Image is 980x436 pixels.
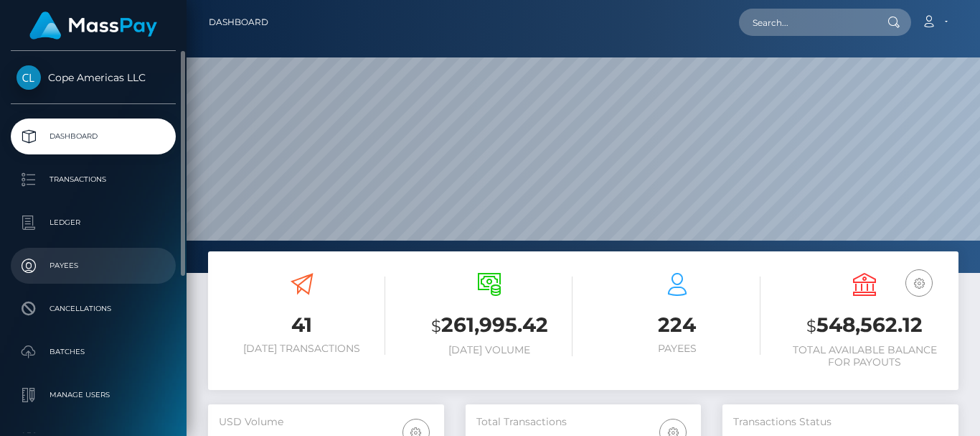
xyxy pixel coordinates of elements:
[407,311,573,340] h3: 261,995.42
[17,65,41,90] img: Cope Americas LLC
[476,415,691,430] h5: Total Transactions
[219,343,385,355] h6: [DATE] Transactions
[209,7,268,37] a: Dashboard
[782,311,948,340] h3: 548,562.12
[11,71,176,84] span: Cope Americas LLC
[11,162,176,198] a: Transactions
[11,119,176,154] a: Dashboard
[17,341,170,363] p: Batches
[733,415,948,430] h5: Transactions Status
[11,205,176,241] a: Ledger
[11,291,176,327] a: Cancellations
[11,377,176,413] a: Manage Users
[594,311,760,339] h3: 224
[17,212,170,233] p: Ledger
[219,311,385,339] h3: 41
[11,248,176,284] a: Payees
[17,384,170,406] p: Manage Users
[219,415,433,430] h5: USD Volume
[739,9,874,36] input: Search...
[431,316,441,336] small: $
[17,298,170,320] p: Cancellations
[806,316,816,336] small: $
[17,255,170,277] p: Payees
[17,126,170,147] p: Dashboard
[17,169,170,190] p: Transactions
[29,11,157,40] img: MassPay Logo
[782,344,948,368] h6: Total Available Balance for Payouts
[407,344,573,356] h6: [DATE] Volume
[594,343,760,355] h6: Payees
[11,334,176,370] a: Batches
